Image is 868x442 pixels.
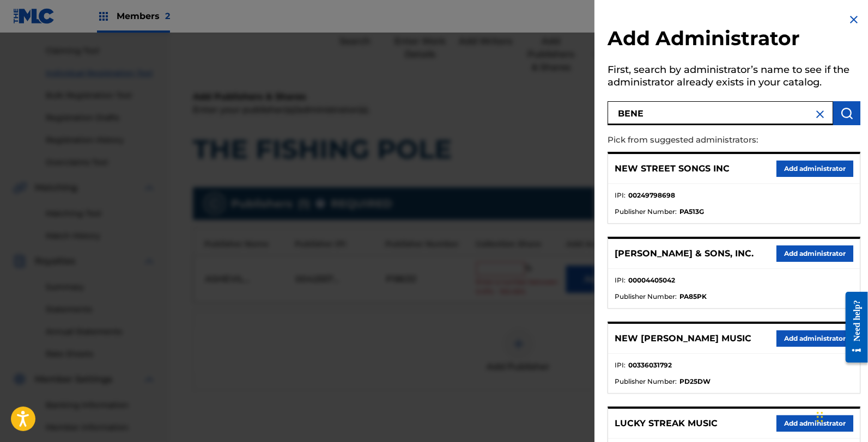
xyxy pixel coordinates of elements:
[97,10,110,23] img: Top Rightsholders
[615,332,751,345] p: NEW [PERSON_NAME] MUSIC
[608,60,860,95] h5: First, search by administrator’s name to see if the administrator already exists in your catalog.
[776,161,853,177] button: Add administrator
[628,191,675,200] strong: 00249798698
[117,10,170,22] span: Members
[840,107,853,120] img: Search Works
[776,245,853,262] button: Add administrator
[679,207,704,217] strong: PA513G
[615,292,677,302] span: Publisher Number :
[615,275,626,285] span: IPI :
[628,275,675,285] strong: 00004405042
[615,162,730,175] p: NEW STREET SONGS INC
[837,283,868,371] iframe: Resource Center
[776,330,853,347] button: Add administrator
[814,108,827,121] img: close
[615,207,677,217] span: Publisher Number :
[679,377,711,386] strong: PD25DW
[615,191,626,200] span: IPI :
[817,401,823,433] div: Drag
[608,128,798,152] p: Pick from suggested administrators:
[814,390,868,442] iframe: Chat Widget
[628,360,672,370] strong: 00336031792
[615,377,677,386] span: Publisher Number :
[165,11,170,21] span: 2
[615,417,718,430] p: LUCKY STREAK MUSIC
[615,360,626,370] span: IPI :
[13,8,55,24] img: MLC Logo
[776,415,853,432] button: Add administrator
[679,292,707,302] strong: PA85PK
[608,26,860,54] h2: Add Administrator
[615,247,754,260] p: [PERSON_NAME] & SONS, INC.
